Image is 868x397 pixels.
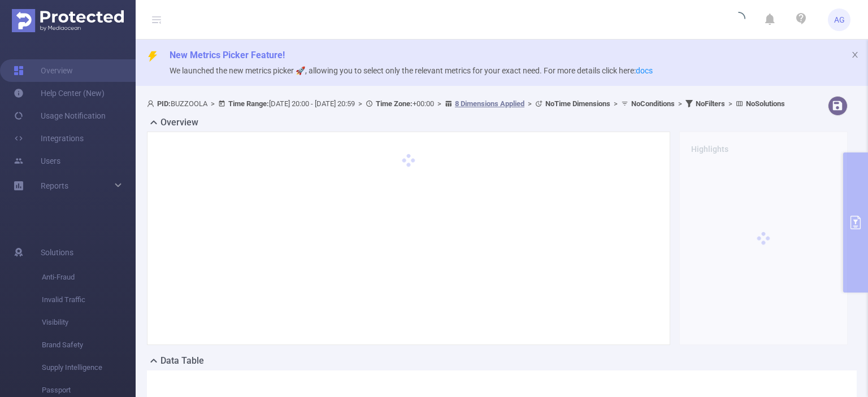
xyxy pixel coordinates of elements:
a: Overview [14,59,73,82]
b: No Conditions [631,99,675,108]
span: AG [834,8,845,31]
i: icon: close [851,51,859,59]
b: Time Range: [228,99,269,108]
span: > [610,99,621,108]
span: BUZZOOLA [DATE] 20:00 - [DATE] 20:59 +00:00 [147,99,785,108]
h2: Overview [160,116,198,129]
i: icon: user [147,100,157,107]
span: > [434,99,445,108]
b: PID: [157,99,171,108]
a: Reports [41,174,68,197]
span: New Metrics Picker Feature! [170,50,285,60]
span: Brand Safety [42,334,136,356]
a: docs [636,66,653,75]
span: > [675,99,685,108]
span: Visibility [42,311,136,334]
button: icon: close [851,49,859,61]
span: > [355,99,366,108]
a: Users [14,150,60,172]
a: Usage Notification [14,104,106,127]
h2: Data Table [160,354,204,368]
span: We launched the new metrics picker 🚀, allowing you to select only the relevant metrics for your e... [170,66,653,75]
b: No Time Dimensions [545,99,610,108]
a: Integrations [14,127,84,150]
span: Invalid Traffic [42,289,136,311]
span: Supply Intelligence [42,356,136,379]
i: icon: thunderbolt [147,51,158,62]
b: No Solutions [746,99,785,108]
i: icon: loading [732,12,745,28]
span: Solutions [41,241,73,264]
img: Protected Media [12,9,124,32]
a: Help Center (New) [14,82,105,104]
span: Reports [41,181,68,190]
b: Time Zone: [376,99,413,108]
span: Anti-Fraud [42,266,136,289]
span: > [207,99,218,108]
u: 8 Dimensions Applied [455,99,524,108]
b: No Filters [696,99,725,108]
span: > [524,99,535,108]
span: > [725,99,736,108]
